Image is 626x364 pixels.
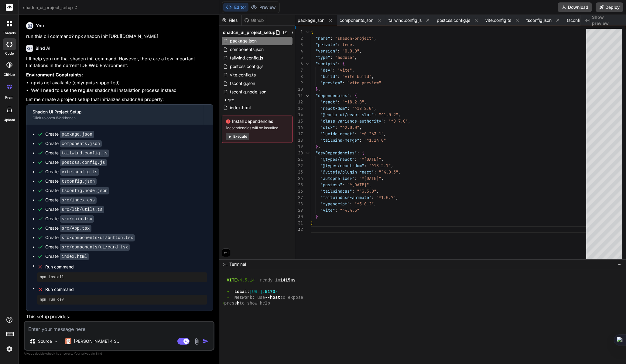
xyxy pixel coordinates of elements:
[379,112,398,117] span: "^1.0.2"
[26,56,213,69] p: I'll help you run that shadcn init command. However, there are a few important limitations in the...
[26,72,83,78] strong: Environment Constraints:
[45,244,130,250] div: Create
[320,176,354,181] span: "autoprefixer"
[295,194,303,201] div: 27
[320,201,350,207] span: "typescript"
[374,201,376,207] span: ,
[295,188,303,194] div: 26
[295,137,303,143] div: 18
[60,253,89,260] code: index.html
[357,188,376,194] span: "^3.3.0"
[32,116,197,120] div: Click to open Workbench
[354,93,357,98] span: {
[357,150,359,156] span: :
[316,144,318,149] span: }
[260,278,280,283] span: ready in
[295,93,303,99] div: 11
[295,163,303,169] div: 22
[340,125,359,130] span: "^2.0.0"
[45,159,107,166] div: Create
[320,188,352,194] span: "tailwindcss"
[223,29,275,35] span: shadcn_ui_project_setup
[337,48,340,54] span: :
[295,48,303,54] div: 4
[4,344,15,354] img: settings
[330,55,333,60] span: :
[391,163,393,168] span: ,
[295,214,303,220] div: 30
[295,220,303,226] div: 31
[369,182,371,187] span: ,
[359,131,384,136] span: "^0.263.1"
[335,55,354,60] span: "module"
[316,61,337,66] span: "scripts"
[227,278,237,283] span: VITE
[224,301,237,306] span: press
[234,289,247,295] span: Local
[295,143,303,150] div: 19
[320,125,335,130] span: "clsx"
[229,54,264,62] span: tailwind.config.js
[359,48,362,54] span: ,
[45,178,97,184] div: Create
[60,225,91,232] code: src/App.tsx
[379,169,398,175] span: "^4.0.3"
[250,289,265,295] span: [URL]:
[31,81,39,86] code: npx
[398,112,401,117] span: ,
[239,301,270,306] span: to show help
[26,105,203,125] button: Shadcn UI Project SetupClick to open Workbench
[4,72,15,77] label: GitHub
[347,182,369,187] span: "^[DATE]"
[295,124,303,131] div: 16
[398,169,401,175] span: ,
[316,55,330,60] span: "type"
[5,95,13,100] label: prem
[229,46,264,53] span: components.json
[26,33,213,40] p: run this cli command? npx shadcn init [URL][DOMAIN_NAME]
[228,97,234,103] span: src
[320,118,384,124] span: "class-variance-authority"
[295,61,303,67] div: 6
[352,42,354,47] span: ,
[229,71,256,79] span: vite.config.ts
[342,80,345,86] span: :
[295,182,303,188] div: 25
[354,176,357,181] span: :
[295,67,303,73] div: 7
[223,261,227,267] span: >_
[60,140,102,147] code: components.json
[362,150,364,156] span: {
[369,163,391,168] span: "^18.2.7"
[354,157,357,162] span: :
[376,195,396,200] span: "^1.0.7"
[295,80,303,86] div: 9
[3,31,16,36] label: threads
[337,67,352,73] span: "vite"
[350,93,352,98] span: :
[295,226,303,233] div: 32
[229,80,256,87] span: tsconfig.json
[5,51,14,56] label: code
[320,137,359,143] span: "tailwind-merge"
[60,206,104,213] code: src/lib/utils.ts
[374,112,376,117] span: :
[374,35,376,41] span: ,
[311,220,313,226] span: }
[45,253,89,260] div: Create
[295,29,303,35] div: 1
[252,295,265,301] span: : use
[45,264,207,270] span: Run command
[381,157,384,162] span: ,
[45,234,135,241] div: Create
[359,176,381,181] span: "^[DATE]"
[342,48,359,54] span: "0.0.0"
[335,207,337,213] span: :
[337,42,340,47] span: :
[290,278,296,283] span: ms
[60,244,130,251] code: src/components/ui/card.tsx
[295,99,303,105] div: 12
[320,131,354,136] span: "lucide-react"
[222,301,224,306] span: ➜
[354,131,357,136] span: :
